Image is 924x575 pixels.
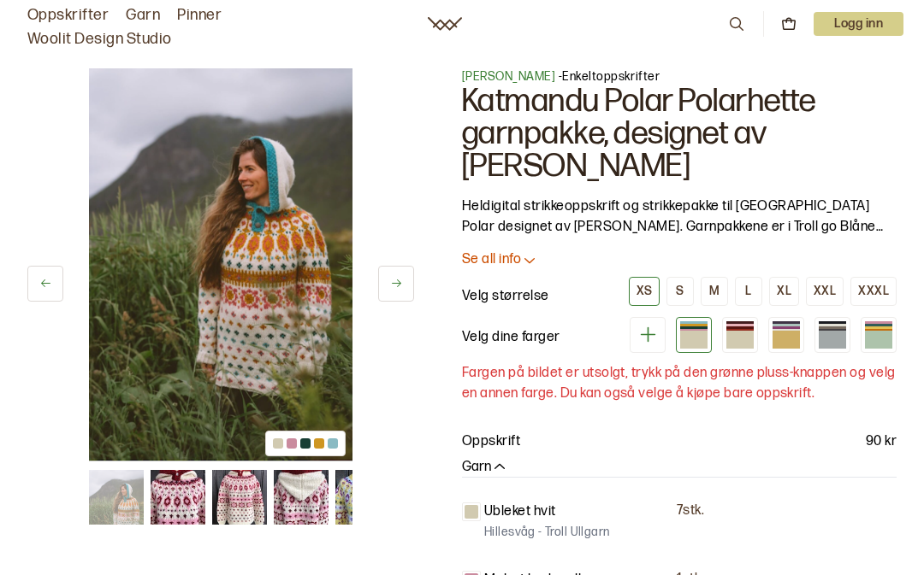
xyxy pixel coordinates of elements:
[428,17,462,31] a: Woolit
[745,284,751,299] div: L
[850,277,897,306] button: XXXL
[126,3,160,27] a: Garn
[462,68,897,85] p: - Enkeltoppskrifter
[462,197,897,238] p: Heldigital strikkeoppskrift og strikkepakke til [GEOGRAPHIC_DATA] Polar designet av [PERSON_NAME]...
[666,277,694,306] button: S
[177,3,222,27] a: Pinner
[27,27,172,51] a: Woolit Design Studio
[709,284,720,299] div: M
[676,284,684,299] div: S
[462,251,897,269] button: Se all info
[462,85,897,183] h1: Katmandu Polar Polarhette garnpakke, designet av [PERSON_NAME]
[735,277,762,306] button: L
[769,277,799,306] button: XL
[858,284,889,299] div: XXXL
[814,284,836,299] div: XXL
[462,431,520,452] p: Oppskrift
[462,363,897,404] p: Fargen på bildet er utsolgt, trykk på den grønne pluss-knappen og velg en annen farge. Du kan ogs...
[768,317,804,353] div: Påskegul (utsolgt)
[484,502,556,522] p: Ubleket hvit
[722,317,758,353] div: Hvit og rosa (utsolgt)
[484,524,610,541] p: Hillesvåg - Troll Ullgarn
[629,277,660,306] button: XS
[866,431,897,452] p: 90 kr
[462,251,521,269] p: Se all info
[676,317,712,353] div: Ubleket hvit og oransje (utsolgt)
[462,69,555,84] a: [PERSON_NAME]
[89,68,352,463] img: Bilde av oppskrift
[814,317,850,353] div: Isblå (utsolgt)
[462,459,508,477] button: Garn
[814,12,903,36] p: Logg inn
[861,317,897,353] div: Mintgrønn (utsolgt)
[701,277,728,306] button: M
[637,284,652,299] div: XS
[777,284,791,299] div: XL
[806,277,844,306] button: XXL
[462,327,560,348] p: Velg dine farger
[462,286,549,307] p: Velg størrelse
[814,12,903,36] button: User dropdown
[677,502,704,520] p: 7 stk.
[27,3,109,27] a: Oppskrifter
